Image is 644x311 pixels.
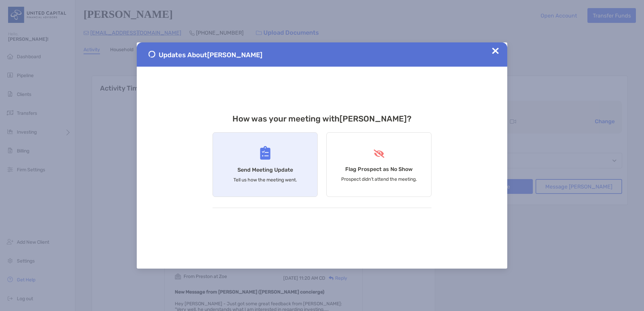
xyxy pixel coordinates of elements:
h4: Send Meeting Update [237,167,293,173]
span: Updates About [PERSON_NAME] [159,51,262,59]
h3: How was your meeting with [PERSON_NAME] ? [213,114,431,124]
p: Prospect didn’t attend the meeting. [341,176,417,182]
p: Tell us how the meeting went. [233,177,297,183]
img: Flag Prospect as No Show [373,149,385,158]
img: Send Meeting Update 1 [149,51,155,58]
h4: Flag Prospect as No Show [345,166,413,172]
img: Close Updates Zoe [492,47,499,54]
img: Send Meeting Update [260,146,270,160]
